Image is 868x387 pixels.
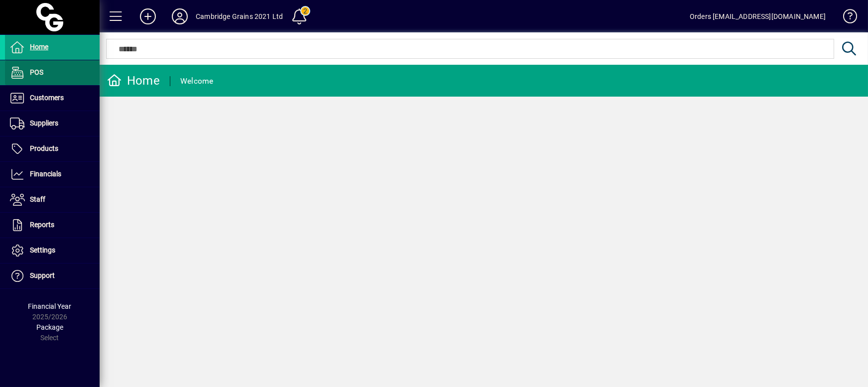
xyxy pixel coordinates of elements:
a: Suppliers [5,111,100,136]
span: Financials [30,170,61,178]
span: POS [30,68,43,76]
a: Settings [5,238,100,263]
div: Home [107,73,160,89]
a: Knowledge Base [836,2,856,34]
a: Products [5,136,100,161]
button: Profile [164,7,196,25]
a: Financials [5,162,100,187]
a: Support [5,263,100,288]
a: Staff [5,187,100,212]
button: Add [132,7,164,25]
span: Home [30,43,48,51]
a: Reports [5,213,100,238]
div: Welcome [180,73,214,89]
div: Cambridge Grains 2021 Ltd [196,8,283,24]
a: Customers [5,86,100,111]
span: Financial Year [28,302,72,310]
span: Reports [30,221,54,229]
span: Staff [30,195,45,203]
span: Suppliers [30,119,58,127]
span: Products [30,144,58,152]
div: Orders [EMAIL_ADDRESS][DOMAIN_NAME] [690,8,826,24]
span: Settings [30,246,55,254]
span: Customers [30,94,64,102]
span: Package [36,323,63,331]
span: Support [30,271,55,279]
a: POS [5,60,100,85]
